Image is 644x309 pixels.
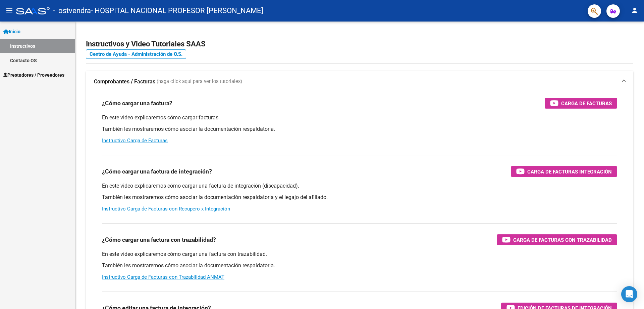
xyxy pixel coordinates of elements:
[5,6,13,14] mat-icon: menu
[102,138,168,144] a: Instructivo Carga de Facturas
[497,234,617,245] button: Carga de Facturas con Trazabilidad
[86,71,633,92] mat-expansion-panel-header: Comprobantes / Facturas (haga click aquí para ver los tutoriales)
[102,235,216,244] h3: ¿Cómo cargar una factura con trazabilidad?
[631,6,639,14] mat-icon: person
[102,206,230,212] a: Instructivo Carga de Facturas con Recupero x Integración
[102,99,172,108] h3: ¿Cómo cargar una factura?
[102,114,617,121] p: En este video explicaremos cómo cargar facturas.
[91,3,263,18] span: - HOSPITAL NACIONAL PROFESOR [PERSON_NAME]
[621,286,637,302] div: Open Intercom Messenger
[511,166,617,177] button: Carga de Facturas Integración
[102,182,617,190] p: En este video explicaremos cómo cargar una factura de integración (discapacidad).
[94,78,155,85] strong: Comprobantes / Facturas
[102,250,617,258] p: En este video explicaremos cómo cargar una factura con trazabilidad.
[102,167,212,176] h3: ¿Cómo cargar una factura de integración?
[53,3,91,18] span: - ostvendra
[561,99,612,108] span: Carga de Facturas
[102,194,617,201] p: También les mostraremos cómo asociar la documentación respaldatoria y el legajo del afiliado.
[3,71,64,79] span: Prestadores / Proveedores
[102,262,617,269] p: También les mostraremos cómo asociar la documentación respaldatoria.
[513,236,612,244] span: Carga de Facturas con Trazabilidad
[102,125,617,133] p: También les mostraremos cómo asociar la documentación respaldatoria.
[3,28,20,35] span: Inicio
[545,98,617,109] button: Carga de Facturas
[102,274,224,280] a: Instructivo Carga de Facturas con Trazabilidad ANMAT
[157,78,242,85] span: (haga click aquí para ver los tutoriales)
[86,38,633,50] h2: Instructivos y Video Tutoriales SAAS
[86,49,186,59] a: Centro de Ayuda - Administración de O.S.
[527,167,612,176] span: Carga de Facturas Integración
